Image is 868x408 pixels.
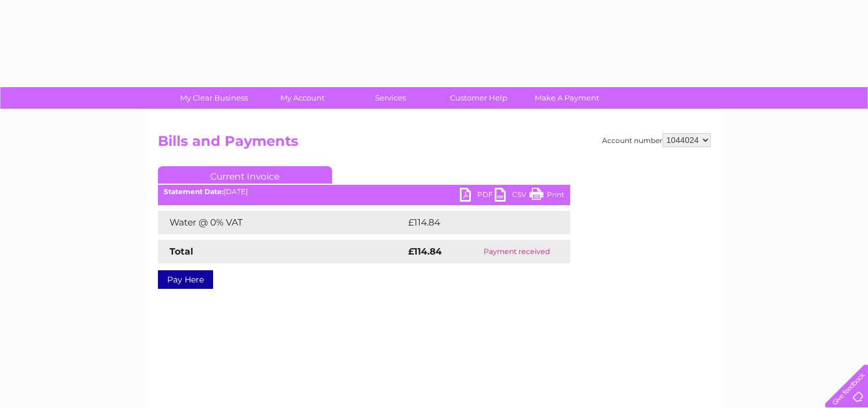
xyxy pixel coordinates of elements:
div: [DATE] [158,188,570,196]
td: £114.84 [405,211,548,234]
h2: Bills and Payments [158,133,711,155]
a: Pay Here [158,270,213,289]
a: Services [343,87,438,109]
div: Account number [602,133,711,147]
strong: £114.84 [408,246,442,257]
strong: Total [170,246,193,257]
td: Water @ 0% VAT [158,211,405,234]
b: Statement Date: [164,187,224,196]
a: PDF [460,188,495,205]
a: Current Invoice [158,166,332,184]
a: Customer Help [431,87,527,109]
a: My Clear Business [166,87,262,109]
a: My Account [254,87,350,109]
a: Make A Payment [519,87,615,109]
a: CSV [495,188,530,205]
td: Payment received [463,240,570,263]
a: Print [530,188,564,205]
